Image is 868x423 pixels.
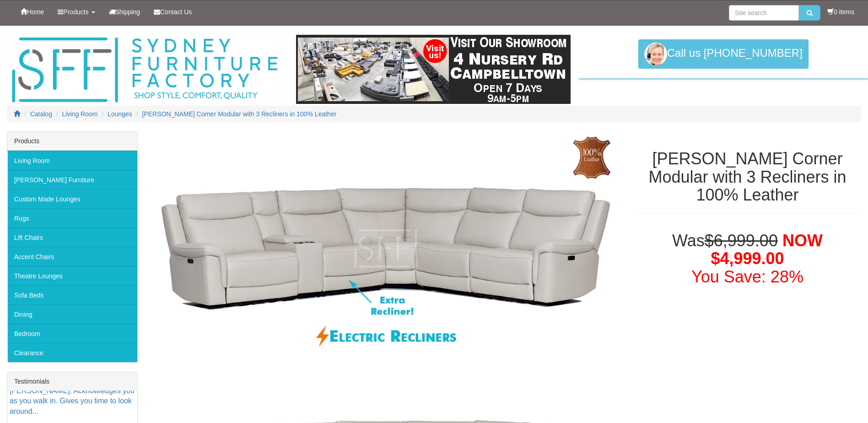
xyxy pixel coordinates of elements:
li: 0 items [827,7,854,16]
a: Home [14,0,51,23]
a: [PERSON_NAME] Corner Modular with 3 Recliners in 100% Leather [142,110,337,118]
div: Testimonials [7,372,137,391]
span: Products [63,8,88,16]
a: [PERSON_NAME] Furniture [7,170,137,189]
input: Site search [729,5,799,21]
a: Sofa Beds [7,285,137,304]
span: Contact Us [160,8,192,16]
a: Clearance [7,343,137,362]
a: Theatre Lounges [7,266,137,285]
a: Lounges [108,110,132,118]
span: Shipping [115,8,140,16]
a: Shipping [102,0,147,23]
h1: Was [634,232,861,286]
a: Bedroom [7,324,137,343]
a: Lift Chairs [7,228,137,247]
font: You Save: 28% [691,267,803,286]
a: Contact Us [147,0,199,23]
a: Living Room [62,110,98,118]
a: Living Room [7,151,137,170]
img: Sydney Furniture Factory [7,35,282,106]
div: Products [7,132,137,151]
a: Products [51,0,102,23]
del: $6,999.00 [705,231,778,250]
a: Custom Made Lounges [7,189,137,208]
span: NOW $4,999.00 [711,231,822,268]
a: Dining [7,304,137,324]
span: Home [27,8,44,16]
a: Rugs [7,208,137,228]
a: Accent Chairs [7,247,137,266]
a: Catalog [30,110,52,118]
h1: [PERSON_NAME] Corner Modular with 3 Recliners in 100% Leather [634,150,861,204]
